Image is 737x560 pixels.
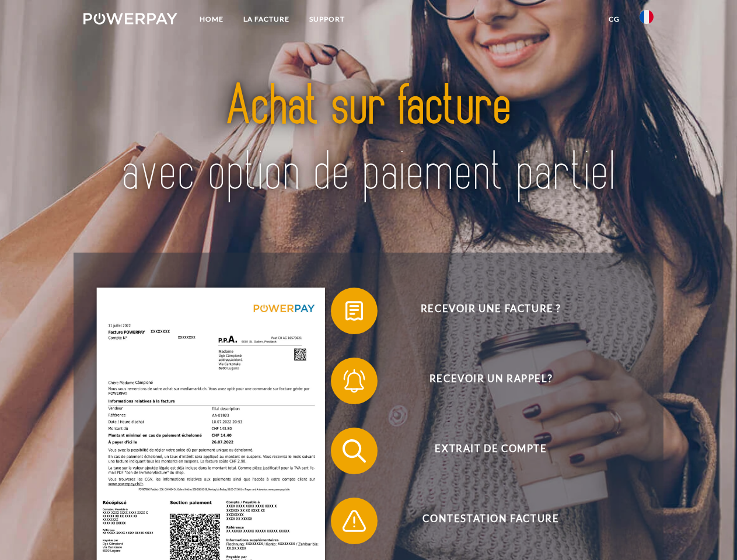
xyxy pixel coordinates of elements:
[233,9,299,30] a: LA FACTURE
[348,288,634,334] span: Recevoir une facture ?
[348,498,634,544] span: Contestation Facture
[340,296,369,325] img: qb_bill.svg
[111,56,626,223] img: title-powerpay_fr.svg
[340,436,369,466] img: qb_search.svg
[640,10,654,24] img: fr
[340,366,369,395] img: qb_bell.svg
[348,358,634,404] span: Recevoir un rappel?
[340,506,369,535] img: qb_warning.svg
[331,428,634,474] button: Extrait de compte
[348,428,634,474] span: Extrait de compte
[83,13,177,24] img: logo-powerpay-white.svg
[331,358,634,404] button: Recevoir un rappel?
[190,9,233,30] a: Home
[299,9,355,30] a: Support
[331,288,634,334] button: Recevoir une facture ?
[331,498,634,544] button: Contestation Facture
[599,9,630,30] a: CG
